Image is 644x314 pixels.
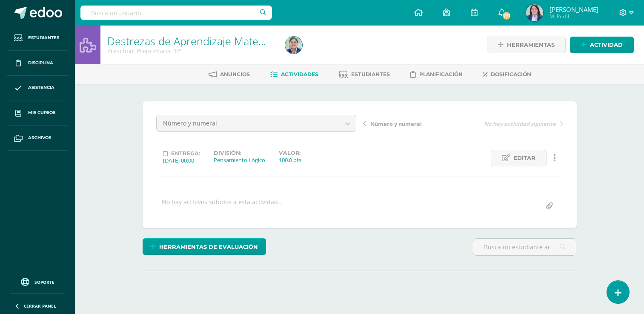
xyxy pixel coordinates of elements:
[281,71,318,77] span: Actividades
[473,239,576,255] input: Busca un estudiante aquí...
[7,126,68,151] a: Archivos
[550,13,598,20] span: Mi Perfil
[28,109,55,116] span: Mis cursos
[351,71,390,77] span: Estudiantes
[487,37,566,53] a: Herramientas
[484,120,556,128] span: No hay actividad siguiente
[483,68,531,81] a: Dosificación
[570,37,634,53] a: Actividad
[28,60,53,66] span: Disciplina
[28,134,51,141] span: Archivos
[163,157,200,164] div: [DATE] 00:00
[107,47,275,55] div: Preschool Preprimaria 'B'
[370,120,422,128] span: Número y numeral
[107,35,275,47] h1: Destrezas de Aprendizaje Matemático
[163,115,333,131] span: Número y numeral
[7,100,68,126] a: Mis cursos
[279,150,301,156] label: Valor:
[34,279,54,285] span: Soporte
[7,26,68,51] a: Estudiantes
[285,37,302,54] img: 40ae0ec0cc8d42a6a70cf6adea565ef8.png
[159,239,258,255] span: Herramientas de evaluación
[7,51,68,76] a: Disciplina
[157,115,356,131] a: Número y numeral
[526,4,543,21] img: 7189dd0a2475061f524ba7af0511f049.png
[491,71,531,77] span: Dosificación
[214,150,265,156] label: División:
[80,6,272,20] input: Busca un usuario...
[502,11,511,20] span: 771
[507,37,555,53] span: Herramientas
[7,76,68,101] a: Asistencia
[162,198,283,214] div: No hay archivos subidos a esta actividad...
[590,37,623,53] span: Actividad
[214,156,265,164] div: Pensamiento Lógico
[24,303,56,309] span: Cerrar panel
[550,5,598,14] span: [PERSON_NAME]
[209,68,250,81] a: Anuncios
[339,68,390,81] a: Estudiantes
[513,150,535,166] span: Editar
[419,71,463,77] span: Planificación
[28,34,59,41] span: Estudiantes
[107,34,291,48] a: Destrezas de Aprendizaje Matemático
[410,68,463,81] a: Planificación
[363,119,463,128] a: Número y numeral
[143,238,266,255] a: Herramientas de evaluación
[279,156,301,164] div: 100.0 pts
[220,71,250,77] span: Anuncios
[10,276,65,287] a: Soporte
[270,68,318,81] a: Actividades
[171,150,200,157] span: Entrega:
[28,84,54,91] span: Asistencia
